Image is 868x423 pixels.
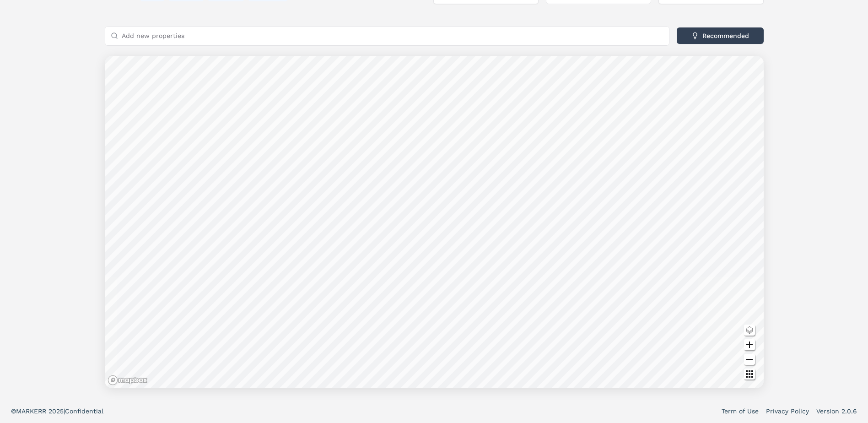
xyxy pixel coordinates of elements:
a: Privacy Policy [766,407,809,416]
button: Change style map button [744,325,755,336]
canvas: Map [105,56,764,388]
a: Version 2.0.6 [816,407,857,416]
button: Zoom out map button [744,354,755,365]
span: MARKERR [16,407,49,415]
a: Mapbox logo [108,375,148,385]
a: Term of Use [722,407,759,416]
span: Confidential [65,407,103,415]
span: 2025 | [49,407,65,415]
input: Add new properties [122,27,663,45]
span: © [11,407,16,415]
button: Recommended [677,27,764,44]
button: Zoom in map button [744,339,755,350]
button: Other options map button [744,369,755,380]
